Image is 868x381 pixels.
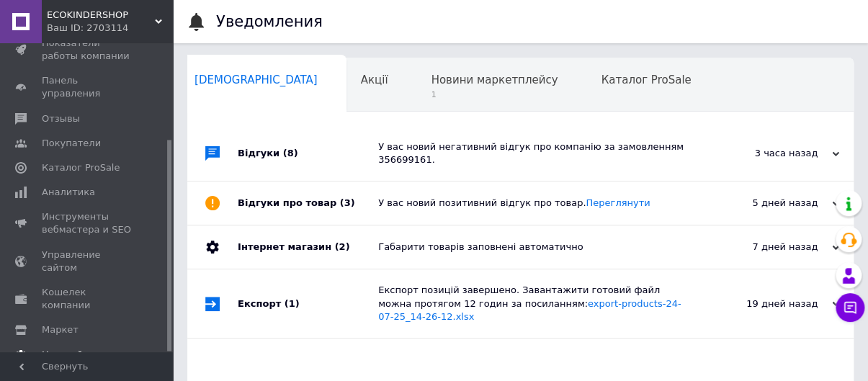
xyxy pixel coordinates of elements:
div: Відгуки [238,126,378,181]
span: Кошелек компании [42,286,133,312]
span: Каталог ProSale [601,73,691,86]
div: Габарити товарів заповнені автоматично [378,241,695,254]
div: Ваш ID: 2703114 [47,22,173,35]
span: Акції [361,73,388,86]
span: Новини маркетплейсу [431,73,558,86]
div: У вас новий позитивний відгук про товар. [378,197,695,210]
span: (8) [283,148,298,158]
span: (1) [285,298,300,309]
span: Аналитика [42,186,95,199]
span: Управление сайтом [42,248,133,274]
div: Відгуки про товар [238,181,378,225]
span: Инструменты вебмастера и SEO [42,210,133,236]
span: Настройки [42,349,94,362]
span: [DEMOGRAPHIC_DATA] [194,73,318,86]
span: 1 [431,89,558,100]
div: Інтернет магазин [238,225,378,269]
span: Покупатели [42,137,101,150]
div: Експорт [238,269,378,338]
div: 3 часа назад [695,147,839,160]
span: (2) [334,241,349,252]
span: Показатели работы компании [42,37,133,63]
span: ECOKINDERSHOP [47,9,155,22]
a: Переглянути [586,197,650,208]
span: (3) [340,197,355,208]
span: Отзывы [42,112,80,125]
div: Експорт позицій завершено. Завантажити готовий файл можна протягом 12 годин за посиланням: [378,284,695,323]
span: Каталог ProSale [42,161,120,174]
div: 7 дней назад [695,241,839,254]
div: 5 дней назад [695,197,839,210]
span: Маркет [42,323,79,336]
div: У вас новий негативний відгук про компанію за замовленням 356699161. [378,140,695,166]
a: export-products-24-07-25_14-26-12.xlsx [378,298,681,322]
button: Чат с покупателем [836,293,864,322]
h1: Уведомления [216,13,323,30]
div: 19 дней назад [695,297,839,310]
span: Панель управления [42,74,133,100]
